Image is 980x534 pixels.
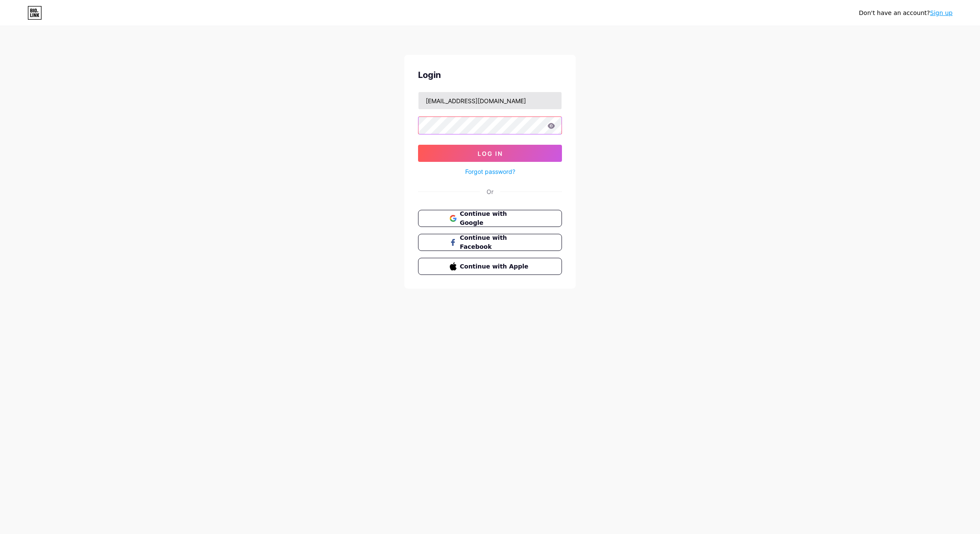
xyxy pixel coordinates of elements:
[418,258,562,275] button: Continue with Apple
[460,262,531,271] span: Continue with Apple
[930,9,953,16] a: Sign up
[418,92,562,109] input: Username
[418,69,562,81] div: Login
[465,167,515,176] a: Forgot password?
[859,9,953,18] div: Don't have an account?
[478,150,503,157] span: Log In
[418,234,562,251] button: Continue with Facebook
[460,233,531,251] span: Continue with Facebook
[418,210,562,227] button: Continue with Google
[460,209,531,227] span: Continue with Google
[418,145,562,162] button: Log In
[487,187,493,196] div: Or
